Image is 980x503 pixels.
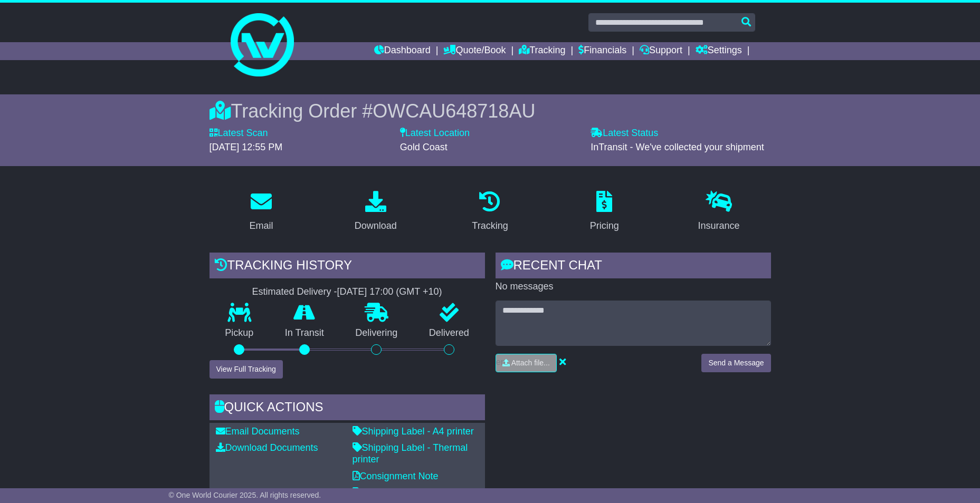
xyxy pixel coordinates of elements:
[210,394,485,423] div: Quick Actions
[583,187,626,237] a: Pricing
[443,42,506,60] a: Quote/Book
[216,426,300,437] a: Email Documents
[701,354,770,372] button: Send a Message
[353,487,455,498] a: Original Address Label
[353,442,468,465] a: Shipping Label - Thermal printer
[640,42,682,60] a: Support
[519,42,565,60] a: Tracking
[216,442,318,453] a: Download Documents
[348,187,404,237] a: Download
[591,128,658,139] label: Latest Status
[373,100,535,122] span: OWCAU648718AU
[691,187,747,237] a: Insurance
[353,426,474,437] a: Shipping Label - A4 printer
[472,219,508,233] div: Tracking
[242,187,280,237] a: Email
[578,42,626,60] a: Financials
[496,253,771,281] div: RECENT CHAT
[169,491,321,499] span: © One World Courier 2025. All rights reserved.
[210,142,283,152] span: [DATE] 12:55 PM
[210,100,771,122] div: Tracking Order #
[698,219,740,233] div: Insurance
[413,327,485,339] p: Delivered
[210,360,283,379] button: View Full Tracking
[210,128,268,139] label: Latest Scan
[353,471,439,481] a: Consignment Note
[591,142,764,152] span: InTransit - We've collected your shipment
[210,286,485,298] div: Estimated Delivery -
[210,253,485,281] div: Tracking history
[496,281,771,293] p: No messages
[696,42,742,60] a: Settings
[590,219,619,233] div: Pricing
[340,327,414,339] p: Delivering
[249,219,273,233] div: Email
[374,42,431,60] a: Dashboard
[337,286,442,298] div: [DATE] 17:00 (GMT +10)
[400,128,470,139] label: Latest Location
[465,187,515,237] a: Tracking
[210,327,270,339] p: Pickup
[355,219,397,233] div: Download
[269,327,340,339] p: In Transit
[400,142,448,152] span: Gold Coast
